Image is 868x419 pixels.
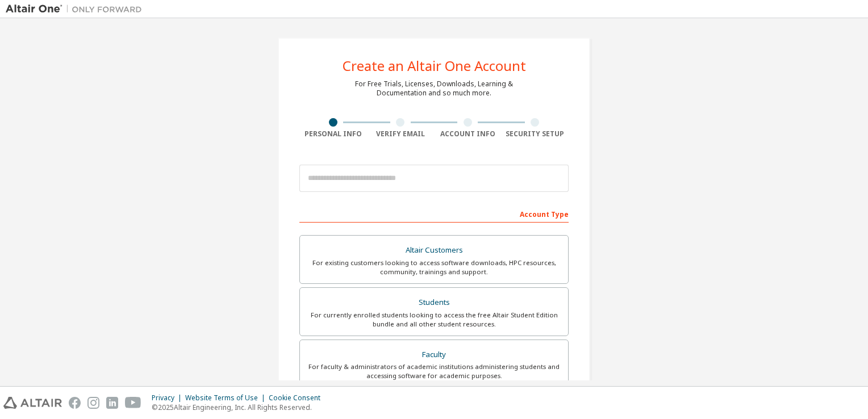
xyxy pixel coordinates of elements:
[434,129,502,139] div: Account Info
[307,295,561,311] div: Students
[3,397,62,409] img: altair_logo.svg
[355,79,513,98] div: For Free Trials, Licenses, Downloads, Learning & Documentation and so much more.
[307,258,561,276] div: For existing customers looking to access software downloads, HPC resources, community, trainings ...
[87,397,99,409] img: instagram.svg
[299,204,569,223] div: Account Type
[502,129,569,139] div: Security Setup
[299,129,367,139] div: Personal Info
[185,393,269,403] div: Website Terms of Use
[125,397,141,409] img: youtube.svg
[269,393,327,403] div: Cookie Consent
[152,403,327,412] p: © 2025 Altair Engineering, Inc. All Rights Reserved.
[367,129,435,139] div: Verify Email
[307,242,561,258] div: Altair Customers
[152,393,185,403] div: Privacy
[307,347,561,363] div: Faculty
[6,3,148,15] img: Altair One
[69,397,81,409] img: facebook.svg
[343,59,526,73] div: Create an Altair One Account
[106,397,118,409] img: linkedin.svg
[307,311,561,329] div: For currently enrolled students looking to access the free Altair Student Edition bundle and all ...
[307,362,561,380] div: For faculty & administrators of academic institutions administering students and accessing softwa...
